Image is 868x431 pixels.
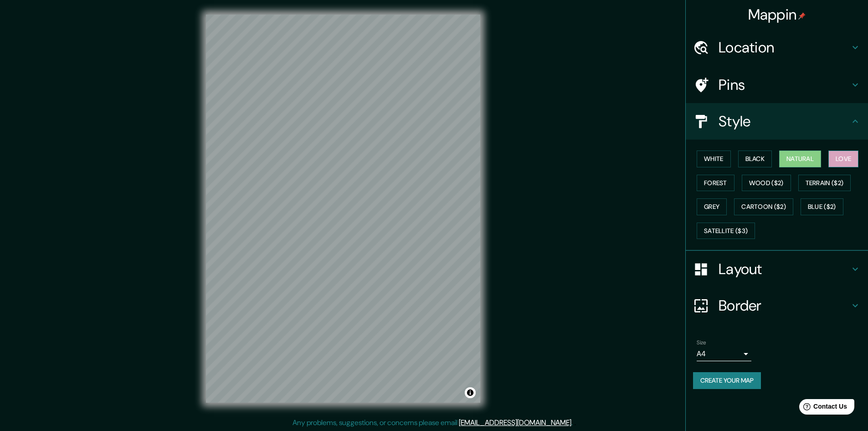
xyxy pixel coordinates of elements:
[748,5,806,24] h4: Mappin
[686,287,868,324] div: Border
[206,15,480,403] canvas: Map
[459,418,571,427] a: [EMAIL_ADDRESS][DOMAIN_NAME]
[738,151,772,167] button: Black
[697,198,727,215] button: Grey
[693,372,761,389] button: Create your map
[734,198,793,215] button: Cartoon ($2)
[573,417,574,428] div: .
[798,12,806,20] img: pin-icon.png
[686,251,868,287] div: Layout
[719,260,850,278] h4: Layout
[293,417,573,428] p: Any problems, suggestions, or concerns please email .
[465,387,476,398] button: Toggle attribution
[719,296,850,315] h4: Border
[686,67,868,103] div: Pins
[719,76,850,94] h4: Pins
[828,151,858,167] button: Love
[719,112,850,130] h4: Style
[779,151,821,167] button: Natural
[801,198,843,215] button: Blue ($2)
[686,29,868,66] div: Location
[697,175,734,192] button: Forest
[574,417,576,428] div: .
[686,103,868,140] div: Style
[742,175,791,192] button: Wood ($2)
[697,151,731,167] button: White
[787,395,858,421] iframe: Help widget launcher
[697,347,751,361] div: A4
[798,175,851,192] button: Terrain ($2)
[697,339,706,347] label: Size
[697,223,755,239] button: Satellite ($3)
[719,38,850,57] h4: Location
